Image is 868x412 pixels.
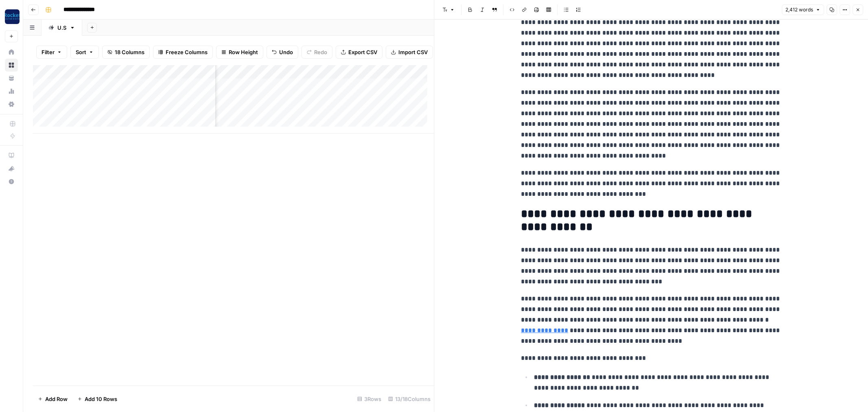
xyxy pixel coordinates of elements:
span: Row Height [229,48,258,56]
button: Redo [302,46,332,59]
button: Add 10 Rows [72,392,122,405]
img: Rocket Pilots Logo [5,9,20,24]
div: 3 Rows [354,392,385,405]
span: Export CSV [348,48,377,56]
button: Export CSV [336,46,383,59]
span: Filter [42,48,55,56]
button: Workspace: Rocket Pilots [5,7,18,27]
span: 2,412 words [785,6,813,13]
div: 13/18 Columns [385,392,434,405]
a: Settings [5,98,18,111]
a: Your Data [5,72,18,85]
button: Row Height [216,46,263,59]
button: Import CSV [386,46,433,59]
a: Home [5,46,18,59]
span: Add Row [45,395,68,403]
button: What's new? [5,162,18,175]
button: Add Row [33,392,72,405]
div: U.S [57,24,66,32]
span: Undo [279,48,293,56]
button: Freeze Columns [153,46,213,59]
span: Sort [76,48,86,56]
span: Import CSV [398,48,428,56]
span: 18 Columns [115,48,144,56]
button: Sort [70,46,99,59]
div: What's new? [5,162,17,175]
span: Freeze Columns [166,48,208,56]
button: Filter [36,46,67,59]
span: Add 10 Rows [85,395,117,403]
span: Redo [314,48,327,56]
a: Usage [5,85,18,98]
button: 18 Columns [102,46,150,59]
button: 2,412 words [782,4,824,15]
a: Browse [5,59,18,72]
a: AirOps Academy [5,149,18,162]
a: U.S [42,20,82,36]
button: Undo [267,46,298,59]
button: Help + Support [5,175,18,188]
